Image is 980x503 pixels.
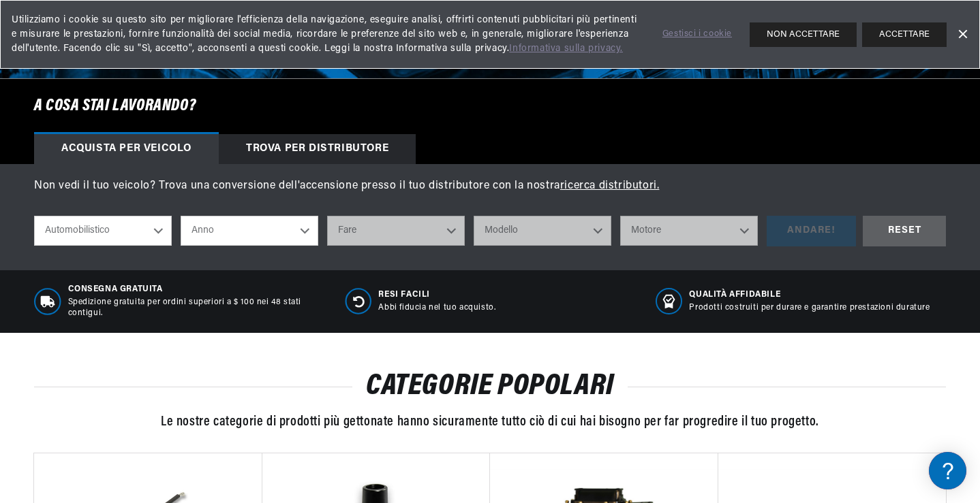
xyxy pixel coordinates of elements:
[14,176,106,189] font: Domande frequenti
[14,172,259,193] a: Domande frequenti
[34,216,172,246] select: Tipo di corsa
[61,144,192,154] font: Acquista per veicolo
[181,216,318,246] select: Anno
[378,304,495,312] font: Abbi fiducia nel tuo acquisto.
[366,371,614,402] font: CATEGORIE POPOLARI
[14,116,259,137] a: Domande frequenti
[14,288,162,301] font: Domande frequenti sugli ordini
[88,14,185,27] font: Base di conoscenza
[176,392,262,405] a: ALIMENTATO DA ENCHANT
[68,298,302,318] font: Spedizione gratuita per ordini superiori a $ 100 nei 48 stati contigui.
[14,284,259,305] a: Domande frequenti sugli ordini
[14,120,106,133] font: Domande frequenti
[509,44,623,54] a: Informativa sulla privacy.
[14,93,145,109] font: Prodotti di accensione
[560,180,660,191] a: ricerca distributori.
[620,216,758,246] select: Motore
[879,30,930,39] font: ACCETTARE
[378,291,430,299] font: Resi facili
[14,149,197,165] font: Scarico ad alte prestazioni JBA
[112,370,162,383] font: Contattaci
[14,232,187,245] font: Domande frequenti sulla spedizione
[14,364,259,388] button: Contattaci
[14,340,259,377] a: Domande frequenti su pagamenti, prezzi e promozioni
[34,180,560,191] font: Non vedi il tuo veicolo? Trova una conversione dell'accensione presso il tuo distributore con la ...
[327,216,465,246] select: Fare
[863,216,946,246] div: RESET
[750,22,857,47] button: NON ACCETTARE
[689,304,930,312] font: Prodotti costruiti per durare e garantire prestazioni durature
[68,285,163,293] font: Consegna gratuita
[14,228,259,249] a: Domande frequenti sulla spedizione
[176,395,262,402] font: ALIMENTATO DA ENCHANT
[474,216,611,246] select: Modello
[14,206,79,221] font: Spedizione
[161,415,819,429] font: Le nostre categorie di prodotti più gettonate hanno sicuramente tutto ciò di cui hai bisogno per ...
[767,30,840,39] font: NON ACCETTARE
[662,27,732,42] a: Gestisci i cookie
[862,22,947,47] button: ACCETTARE
[14,261,49,277] font: Ordini
[14,318,204,334] font: Pagamento, prezzi e promozioni
[662,29,732,38] font: Gestisci i cookie
[34,98,196,114] font: A cosa stai lavorando?
[246,144,388,154] font: Trova per distributore
[14,344,217,373] font: Domande frequenti su pagamenti, prezzi e promozioni
[12,15,637,54] font: Utilizziamo i cookie su questo sito per migliorare l'efficienza della navigazione, eseguire anali...
[689,291,780,299] font: QUALITÀ AFFIDABILE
